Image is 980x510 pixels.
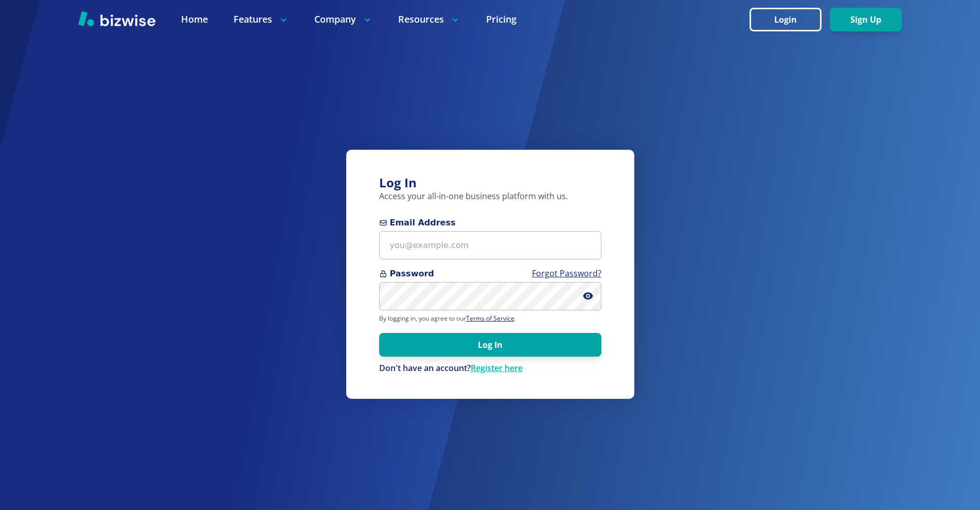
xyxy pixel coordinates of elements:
[379,363,601,374] p: Don't have an account?
[466,314,514,323] a: Terms of Service
[830,8,902,31] button: Sign Up
[234,13,289,26] p: Features
[379,231,601,259] input: you@example.com
[379,268,601,280] span: Password
[830,15,902,25] a: Sign Up
[471,362,523,374] a: Register here
[78,11,155,26] img: Bizwise Logo
[314,13,372,26] p: Company
[750,15,830,25] a: Login
[379,217,601,229] span: Email Address
[750,8,822,31] button: Login
[379,174,601,191] h3: Log In
[379,314,601,323] p: By logging in, you agree to our .
[181,13,208,26] a: Home
[532,268,601,279] a: Forgot Password?
[379,191,601,202] p: Access your all-in-one business platform with us.
[379,333,601,357] button: Log In
[379,363,601,374] div: Don't have an account?Register here
[398,13,460,26] p: Resources
[486,13,516,26] a: Pricing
